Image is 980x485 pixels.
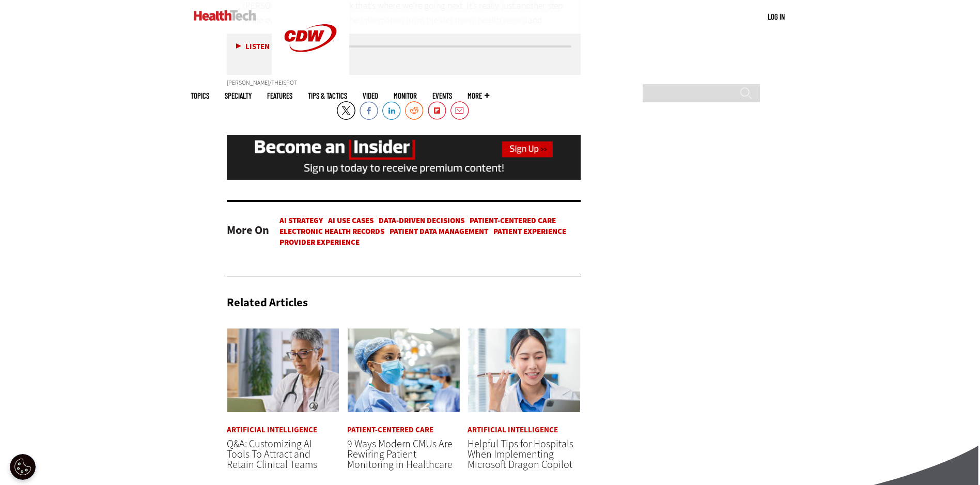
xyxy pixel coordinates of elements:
[272,68,349,79] a: CDW
[468,328,581,413] img: Doctor using phone to dictate to tablet
[768,11,785,22] div: User menu
[347,437,453,472] a: 9 Ways Modern CMUs Are Rewiring Patient Monitoring in Healthcare
[267,92,292,100] a: Features
[10,454,36,480] div: Cookie Settings
[227,297,308,308] h3: Related Articles
[308,92,347,100] a: Tips & Tactics
[363,92,378,100] a: Video
[468,92,489,100] span: More
[768,12,785,21] a: Log in
[10,454,36,480] button: Open Preferences
[468,426,558,434] a: Artificial Intelligence
[468,437,573,472] a: Helpful Tips for Hospitals When Implementing Microsoft Dragon Copilot
[225,92,252,100] span: Specialty
[227,426,317,434] a: Artificial Intelligence
[432,92,452,100] a: Events
[191,92,209,100] span: Topics
[394,92,417,100] a: MonITor
[194,10,256,21] img: Home
[347,426,433,434] a: Patient-Centered Care
[390,226,488,237] a: Patient Data Management
[279,226,384,237] a: Electronic Health Records
[227,437,317,472] a: Q&A: Customizing AI Tools To Attract and Retain Clinical Teams
[328,215,374,226] a: AI Use Cases
[379,215,464,226] a: Data-Driven Decisions
[493,226,566,237] a: Patient Experience
[279,237,360,247] a: Provider Experience
[227,328,340,413] img: doctor on laptop
[347,328,460,413] img: nurse check monitor in the OR
[279,215,323,226] a: AI Strategy
[470,215,556,226] a: Patient-Centered Care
